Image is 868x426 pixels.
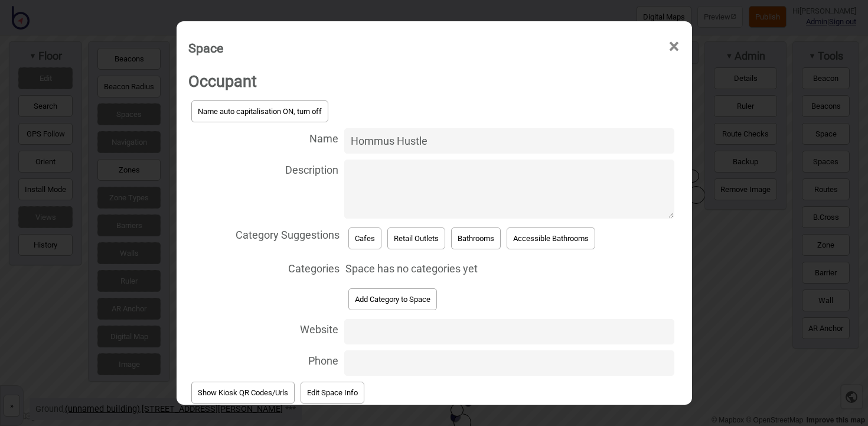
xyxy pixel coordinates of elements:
h2: Occupant [188,66,680,97]
input: Website [344,319,674,344]
button: Bathrooms [451,227,501,249]
span: Name [188,125,339,149]
button: Edit Space Info [301,382,364,404]
span: Website [188,316,339,340]
span: Phone [188,347,339,372]
button: Show Kiosk QR Codes/Urls [191,382,295,404]
button: Add Category to Space [348,288,437,310]
div: Space [188,35,223,61]
div: Space has no categories yet [345,258,674,279]
textarea: Description [344,160,674,219]
button: Retail Outlets [387,227,445,249]
button: Name auto capitalisation ON, turn off [191,100,328,122]
span: Categories [188,255,340,279]
input: Phone [344,350,674,376]
input: Name [344,128,674,154]
button: Accessible Bathrooms [507,227,595,249]
span: Description [188,157,339,181]
span: × [668,27,680,66]
span: Category Suggestions [188,222,340,246]
button: Cafes [348,227,381,249]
